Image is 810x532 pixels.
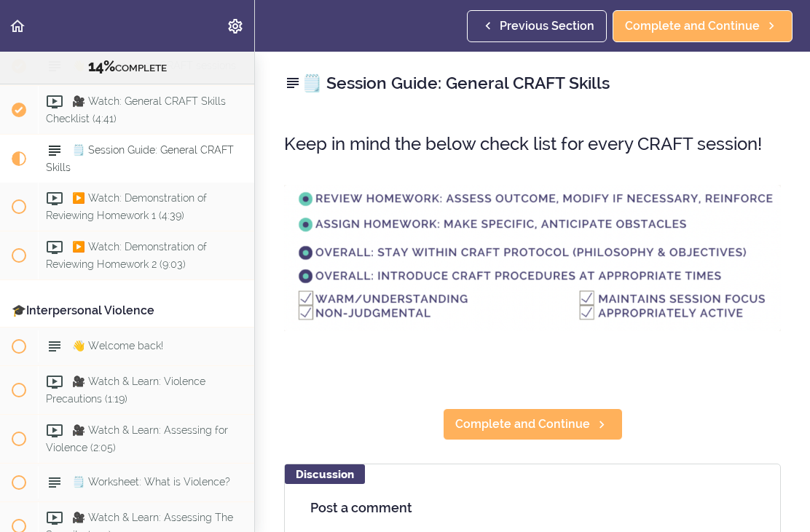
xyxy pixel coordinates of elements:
[284,185,781,331] img: 3q1jXik6QmKA6FC2rxSo_Screenshot+2023-10-16+at+12.29.13+PM.png
[285,464,365,484] div: Discussion
[284,132,781,156] h3: Keep in mind the below check list for every CRAFT session!
[46,145,234,173] span: 🗒️ Session Guide: General CRAFT Skills
[46,376,205,405] span: 🎥 Watch & Learn: Violence Precautions (1:19)
[18,57,236,76] div: COMPLETE
[455,416,590,433] span: Complete and Continue
[310,501,755,515] h4: Post a comment
[46,425,228,453] span: 🎥 Watch & Learn: Assessing for Violence (2:05)
[625,17,760,35] span: Complete and Continue
[72,476,230,488] span: 🗒️ Worksheet: What is Violence?
[284,71,781,95] h2: 🗒️ Session Guide: General CRAFT Skills
[9,17,26,35] svg: Back to course curriculum
[72,341,163,352] span: 👋 Welcome back!
[46,193,207,221] span: ▶️ Watch: Demonstration of Reviewing Homework 1 (4:39)
[443,408,623,440] a: Complete and Continue
[467,10,607,42] a: Previous Section
[613,10,793,42] a: Complete and Continue
[88,57,115,75] span: 14%
[227,17,244,35] svg: Settings Menu
[46,242,207,270] span: ▶️ Watch: Demonstration of Reviewing Homework 2 (9:03)
[46,96,226,124] span: 🎥 Watch: General CRAFT Skills Checklist (4:41)
[500,17,594,35] span: Previous Section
